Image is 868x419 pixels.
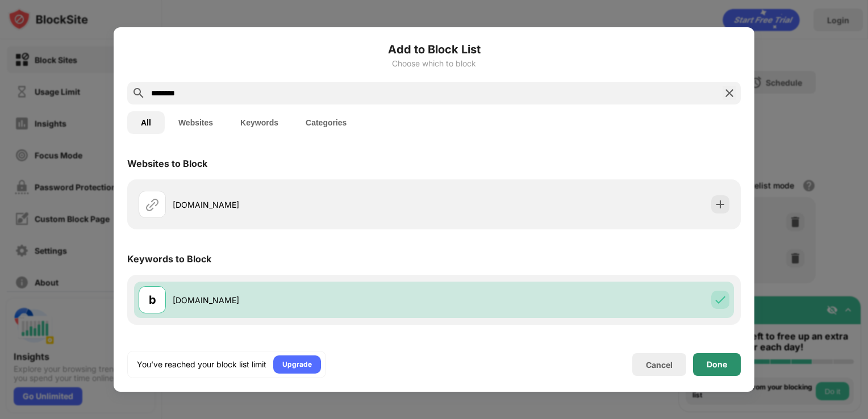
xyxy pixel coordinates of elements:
button: All [127,111,165,134]
div: b [149,291,156,308]
div: [DOMAIN_NAME] [173,199,434,211]
div: You’ve reached your block list limit [137,359,266,370]
button: Websites [165,111,227,134]
div: Upgrade [282,359,312,370]
div: Keywords to Block [127,253,211,265]
button: Keywords [227,111,292,134]
h6: Add to Block List [127,41,741,58]
div: Done [707,360,727,369]
img: search-close [723,86,736,100]
div: Cancel [646,360,673,370]
img: url.svg [145,198,159,211]
div: Websites to Block [127,158,207,169]
div: Choose which to block [127,59,741,68]
img: search.svg [132,86,145,100]
button: Categories [292,111,360,134]
div: [DOMAIN_NAME] [173,294,434,306]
